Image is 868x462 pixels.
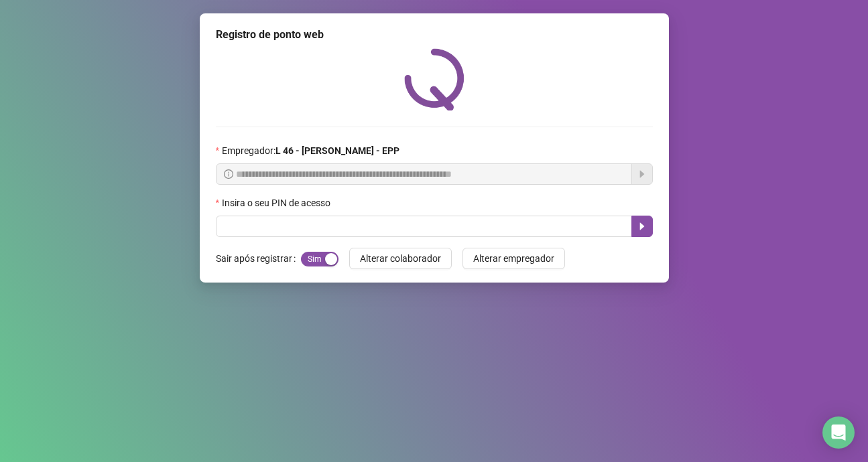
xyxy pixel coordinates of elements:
button: Alterar empregador [462,248,565,269]
label: Insira o seu PIN de acesso [216,196,339,210]
span: Alterar empregador [473,251,554,266]
span: Alterar colaborador [360,251,441,266]
label: Sair após registrar [216,248,301,269]
div: Open Intercom Messenger [822,416,855,449]
span: Empregador : [222,143,399,158]
strong: L 46 - [PERSON_NAME] - EPP [275,145,399,156]
span: info-circle [224,169,233,179]
div: Registro de ponto web [216,27,653,43]
button: Alterar colaborador [349,248,452,269]
img: QRPoint [404,48,464,110]
span: caret-right [637,221,647,232]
